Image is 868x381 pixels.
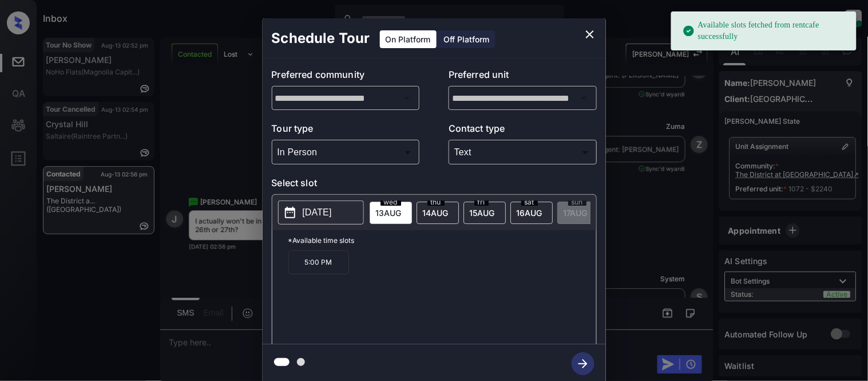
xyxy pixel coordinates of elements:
[288,250,349,274] p: 5:00 PM
[565,349,601,379] button: btn-next
[470,208,495,218] span: 15 AUG
[272,176,597,194] p: Select slot
[517,208,542,218] span: 16 AUG
[376,208,402,218] span: 13 AUG
[438,30,496,48] div: Off Platform
[449,121,597,140] p: Contact type
[278,201,364,225] button: [DATE]
[427,199,445,206] span: thu
[578,23,601,46] button: close
[451,143,594,162] div: Text
[683,15,847,47] div: Available slots fetched from rentcafe successfully
[380,30,437,48] div: On Platform
[272,68,420,86] p: Preferred community
[370,202,412,224] div: date-select
[521,199,538,206] span: sat
[423,208,449,218] span: 14 AUG
[303,206,332,219] p: [DATE]
[288,230,596,250] p: *Available time slots
[510,202,553,224] div: date-select
[263,18,379,58] h2: Schedule Tour
[272,121,420,140] p: Tour type
[463,202,506,224] div: date-select
[381,199,401,206] span: wed
[474,199,489,206] span: fri
[275,143,417,162] div: In Person
[449,68,597,86] p: Preferred unit
[417,202,459,224] div: date-select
